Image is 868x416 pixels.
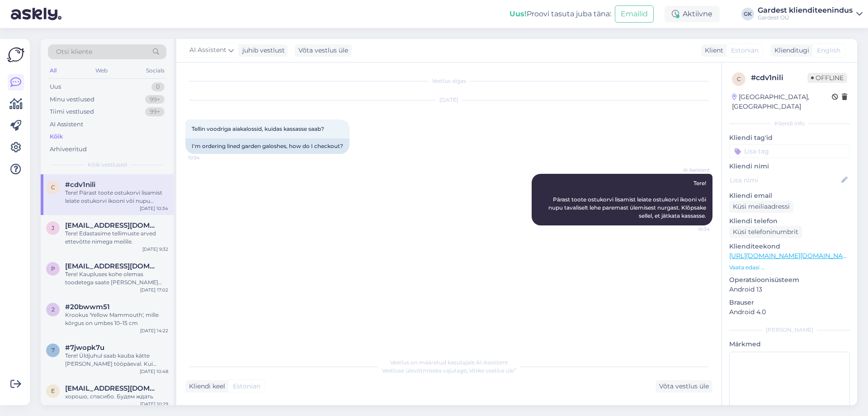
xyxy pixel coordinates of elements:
[52,225,54,231] span: j
[189,45,226,55] span: AI Assistent
[65,221,159,230] span: jaaguphinn@gmail.com
[233,382,260,391] span: Estonian
[758,7,853,14] div: Gardest klienditeenindus
[665,6,720,22] div: Aktiivne
[729,226,802,238] div: Küsi telefoninumbrit
[65,352,168,368] div: Tere! Üldjuhul saab kauba kätte [PERSON_NAME] tööpäeval. Kui tellisite kauba nädalavahetusel, sii...
[65,311,168,327] div: Krookus 'Yellow Mammouth', mille kõrgus on umbes 10–15 cm
[65,270,168,287] div: Tere! Kaupluses kohe olemas toodetega saate [PERSON_NAME] päeval või järgmisel päeval kauba juba ...
[145,107,165,116] div: 99+
[185,96,712,104] div: [DATE]
[382,367,516,374] span: Vestluse ülevõtmiseks vajutage
[51,265,55,272] span: p
[51,387,55,394] span: e
[51,184,55,191] span: c
[729,263,850,272] p: Vaata edasi ...
[729,298,850,307] p: Brauser
[729,120,850,128] div: Kliendi info
[65,303,110,311] span: #20bwwm51
[144,65,166,77] div: Socials
[56,47,92,57] span: Otsi kliente
[676,167,710,173] span: AI Assistent
[239,46,285,55] div: juhib vestlust
[807,73,847,83] span: Offline
[50,95,94,104] div: Minu vestlused
[656,380,712,392] div: Võta vestlus üle
[729,252,854,260] a: [URL][DOMAIN_NAME][DOMAIN_NAME]
[729,133,850,143] p: Kliendi tag'id
[729,307,850,317] p: Android 4.0
[188,154,222,161] span: 10:34
[94,65,109,77] div: Web
[731,46,759,55] span: Estonian
[52,347,55,354] span: 7
[192,125,324,132] span: Tellin voodriga aiakalossid, kuidas kassasse saab?
[185,382,225,391] div: Kliendi keel
[65,181,95,189] span: #cdv1nili
[185,139,349,154] div: I'm ordering lined garden galoshes, how do I checkout?
[140,368,168,375] div: [DATE] 10:48
[7,46,24,63] img: Askly Logo
[65,189,168,205] div: Tere! Pärast toote ostukorvi lisamist leiate ostukorvi ikooni või nupu tavaliselt lehe paremast ü...
[140,401,168,407] div: [DATE] 10:29
[140,327,168,334] div: [DATE] 14:22
[729,242,850,251] p: Klienditeekond
[676,226,710,233] span: 10:34
[751,72,807,83] div: # cdv1nili
[65,344,104,352] span: #7jwopk7u
[817,46,840,55] span: English
[729,285,850,294] p: Android 13
[729,216,850,226] p: Kliendi telefon
[615,5,654,23] button: Emailid
[701,46,723,55] div: Klient
[65,384,159,392] span: edgar94@bk.ru
[50,145,87,154] div: Arhiveeritud
[730,175,840,185] input: Lisa nimi
[729,275,850,285] p: Operatsioonisüsteem
[729,339,850,349] p: Märkmed
[50,132,63,141] div: Kõik
[140,287,168,293] div: [DATE] 17:02
[295,44,352,57] div: Võta vestlus üle
[145,95,165,104] div: 99+
[65,230,168,246] div: Tere! Edastasime tellimuste arved ettevõtte nimega meilile.
[729,144,850,158] input: Lisa tag
[185,77,712,85] div: Vestlus algas
[771,46,809,55] div: Klienditugi
[142,246,168,253] div: [DATE] 9:32
[390,359,508,366] span: Vestlus on määratud kasutajale AI Assistent
[548,180,708,219] span: Tere! Pärast toote ostukorvi lisamist leiate ostukorvi ikooni või nupu tavaliselt lehe paremast ü...
[65,392,168,401] div: хорошо, спасибо. Будем ждать
[509,10,527,18] b: Uus!
[88,161,127,169] span: Kõik vestlused
[50,120,83,129] div: AI Assistent
[151,82,165,91] div: 0
[48,65,58,77] div: All
[50,107,94,116] div: Tiimi vestlused
[140,205,168,212] div: [DATE] 10:34
[758,14,853,21] div: Gardest OÜ
[741,8,754,20] div: GK
[729,191,850,201] p: Kliendi email
[509,9,611,19] div: Proovi tasuta juba täna:
[729,162,850,171] p: Kliendi nimi
[758,7,863,21] a: Gardest klienditeenindusGardest OÜ
[52,306,55,313] span: 2
[65,262,159,270] span: pparmson@gmail.com
[729,326,850,334] div: [PERSON_NAME]
[729,201,793,213] div: Küsi meiliaadressi
[737,76,741,82] span: c
[732,92,832,111] div: [GEOGRAPHIC_DATA], [GEOGRAPHIC_DATA]
[50,82,61,91] div: Uus
[467,367,516,374] i: „Võtke vestlus üle”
